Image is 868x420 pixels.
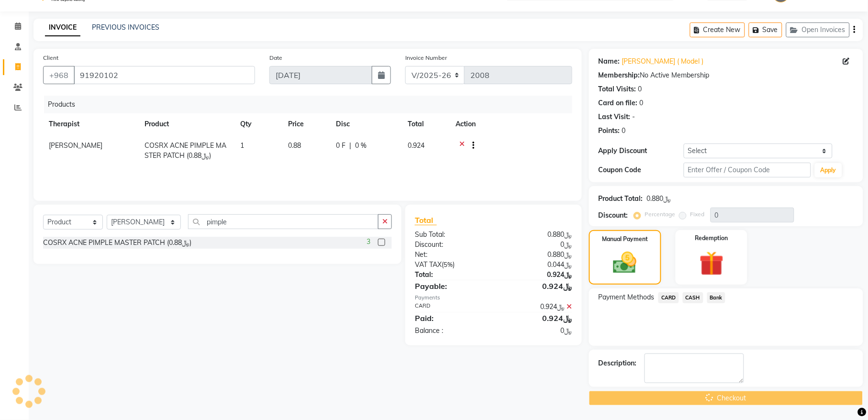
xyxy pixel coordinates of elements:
div: Products [44,96,579,113]
button: Apply [815,163,842,177]
span: 3 [367,237,370,247]
label: Percentage [645,210,676,219]
label: Redemption [695,234,728,243]
span: 0 F [336,141,345,151]
img: _gift.svg [692,248,732,279]
span: Payment Methods [599,292,655,302]
div: Payments [415,294,572,302]
span: 5% [444,261,453,268]
div: 0 [622,126,626,136]
div: Total Visits: [599,84,636,94]
span: | [349,141,351,151]
span: [PERSON_NAME] [49,141,102,150]
span: COSRX ACNE PIMPLE MASTER PATCH (﷼0.88) [145,141,226,160]
th: Total [402,113,450,135]
div: Card on file: [599,98,638,108]
div: ﷼0.924 [493,312,579,324]
a: [PERSON_NAME] ( Model ) [622,56,704,66]
div: 0 [638,84,642,94]
th: Disc [330,113,402,135]
th: Action [450,113,572,135]
div: Apply Discount [599,146,684,156]
div: ﷼0.880 [647,194,671,204]
div: No Active Membership [599,70,854,80]
div: Discount: [408,240,494,250]
div: Payable: [408,280,494,292]
img: _cash.svg [606,249,644,276]
div: Points: [599,126,620,136]
th: Therapist [43,113,139,135]
div: 0 [640,98,644,108]
label: Date [269,54,282,62]
div: Sub Total: [408,230,494,240]
div: ﷼0 [493,326,579,336]
a: PREVIOUS INVOICES [92,23,159,32]
span: 0 % [355,141,367,151]
div: ﷼0.924 [493,280,579,292]
div: ﷼0.880 [493,250,579,260]
div: Discount: [599,210,628,221]
a: INVOICE [45,19,80,36]
input: Search by Name/Mobile/Email/Code [74,66,255,84]
span: 0.88 [288,141,301,150]
div: Description: [599,358,637,368]
span: CARD [658,292,679,303]
div: CARD [408,302,494,312]
label: Manual Payment [602,235,648,243]
th: Price [282,113,330,135]
label: Fixed [690,210,705,219]
button: Create New [690,22,745,37]
div: Membership: [599,70,640,80]
input: Enter Offer / Coupon Code [684,163,811,177]
span: 0.924 [408,141,424,150]
th: Qty [234,113,282,135]
div: Balance : [408,326,494,336]
div: ﷼0.924 [493,270,579,280]
span: 1 [240,141,244,150]
span: VAT TAX [415,260,442,269]
div: Paid: [408,312,494,324]
div: Coupon Code [599,165,684,175]
div: Last Visit: [599,112,631,122]
button: Open Invoices [786,22,850,37]
div: Product Total: [599,194,643,204]
th: Product [139,113,234,135]
span: CASH [683,292,703,303]
div: Total: [408,270,494,280]
div: Net: [408,250,494,260]
span: Total [415,215,437,225]
div: ﷼0.880 [493,230,579,240]
div: ﷼0.924 [493,302,579,312]
div: ﷼0 [493,240,579,250]
span: Bank [707,292,726,303]
div: Name: [599,56,620,66]
label: Invoice Number [405,54,447,62]
div: - [633,112,635,122]
div: COSRX ACNE PIMPLE MASTER PATCH (﷼0.88) [43,238,191,248]
button: Save [749,22,782,37]
button: +968 [43,66,75,84]
label: Client [43,54,58,62]
div: ( ) [408,260,494,270]
div: ﷼0.044 [493,260,579,270]
input: Search or Scan [188,214,378,229]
